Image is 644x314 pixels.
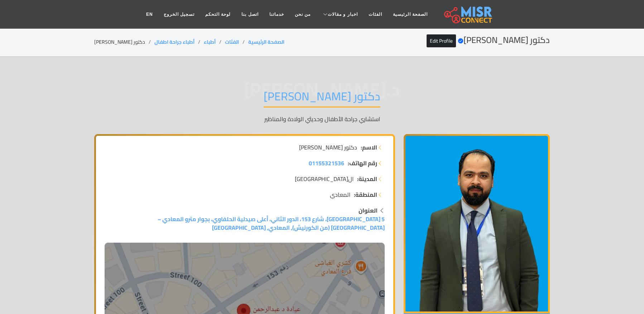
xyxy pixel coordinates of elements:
[295,175,354,183] span: ال[GEOGRAPHIC_DATA]
[94,115,550,123] p: استشاري جراحة الأطفال وحديثي الولادة والمناظير
[264,8,289,21] a: خدماتنا
[154,37,194,47] a: أطباء جراحة اطفال
[328,11,358,18] span: اخبار و مقالات
[359,205,378,216] strong: العنوان
[444,5,492,23] img: main.misr_connect
[158,8,200,21] a: تسجيل الخروج
[357,175,377,183] strong: المدينة:
[458,38,463,44] svg: Verified account
[225,37,239,47] a: الفئات
[388,8,433,21] a: الصفحة الرئيسية
[299,143,357,152] span: دكتور [PERSON_NAME]
[309,158,344,168] span: 01155321536
[316,8,363,21] a: اخبار و مقالات
[330,190,350,199] span: المعادي
[361,143,377,152] strong: الاسم:
[264,89,380,108] h1: دكتور [PERSON_NAME]
[354,190,377,199] strong: المنطقة:
[309,159,344,167] a: 01155321536
[289,8,316,21] a: من نحن
[204,37,216,47] a: أطباء
[404,134,550,313] img: دكتور عبدالرحمن السبع
[363,8,388,21] a: الفئات
[200,8,236,21] a: لوحة التحكم
[427,34,456,47] a: Edit Profile
[141,8,158,21] a: EN
[427,35,550,46] h2: دكتور [PERSON_NAME]
[94,38,154,46] li: دكتور [PERSON_NAME]
[348,159,377,167] strong: رقم الهاتف:
[236,8,264,21] a: اتصل بنا
[248,37,284,47] a: الصفحة الرئيسية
